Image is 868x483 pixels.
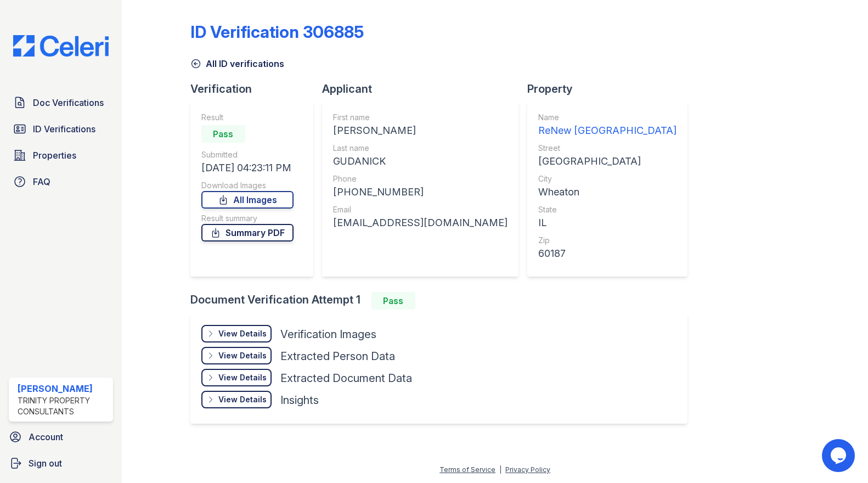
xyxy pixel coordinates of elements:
div: First name [333,112,508,123]
a: All Images [201,191,294,209]
div: Name [538,112,677,123]
div: View Details [218,394,267,405]
div: Verification [190,81,322,97]
div: [EMAIL_ADDRESS][DOMAIN_NAME] [333,215,508,231]
div: View Details [218,372,267,383]
div: View Details [218,328,267,339]
div: State [538,204,677,215]
div: Wheaton [538,184,677,200]
div: [PERSON_NAME] [18,382,109,395]
div: ID Verification 306885 [190,22,364,42]
div: Insights [280,392,319,408]
div: [PHONE_NUMBER] [333,184,508,200]
div: 60187 [538,246,677,261]
div: Pass [201,125,245,143]
a: Doc Verifications [9,92,113,114]
a: FAQ [9,171,113,193]
a: Summary PDF [201,224,294,241]
span: Properties [33,149,76,162]
div: Download Images [201,180,294,191]
a: Privacy Policy [505,465,550,474]
div: Email [333,204,508,215]
div: Last name [333,143,508,154]
div: Verification Images [280,327,376,342]
div: Result summary [201,213,294,224]
div: Zip [538,235,677,246]
span: Sign out [29,457,62,470]
span: ID Verifications [33,122,95,136]
div: Extracted Person Data [280,349,395,364]
div: [DATE] 04:23:11 PM [201,160,294,176]
div: IL [538,215,677,231]
div: Property [527,81,696,97]
a: Name ReNew [GEOGRAPHIC_DATA] [538,112,677,138]
img: CE_Logo_Blue-a8612792a0a2168367f1c8372b55b34899dd931a85d93a1a3d3e32e68fde9ad4.png [4,35,117,57]
a: Terms of Service [439,465,495,474]
div: Submitted [201,149,294,160]
div: Result [201,112,294,123]
a: All ID verifications [190,57,284,70]
iframe: chat widget [822,439,857,472]
span: Doc Verifications [33,96,104,109]
div: Extracted Document Data [280,370,412,386]
a: Account [4,426,117,448]
div: Applicant [322,81,527,97]
div: Street [538,143,677,154]
span: FAQ [33,175,50,188]
div: Trinity Property Consultants [18,395,109,417]
div: View Details [218,350,267,361]
a: Properties [9,144,113,166]
div: ReNew [GEOGRAPHIC_DATA] [538,123,677,138]
div: City [538,173,677,184]
div: GUDANICK [333,154,508,169]
span: Account [29,430,63,443]
div: Document Verification Attempt 1 [190,292,696,310]
div: Phone [333,173,508,184]
div: | [499,465,501,474]
div: Pass [371,292,415,310]
div: [PERSON_NAME] [333,123,508,138]
a: ID Verifications [9,118,113,140]
div: [GEOGRAPHIC_DATA] [538,154,677,169]
a: Sign out [4,452,117,474]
